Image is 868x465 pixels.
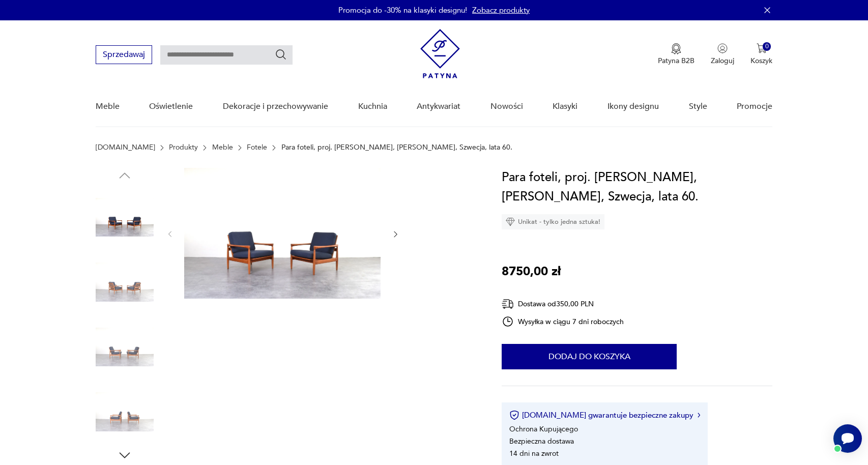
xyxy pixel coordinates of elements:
a: [DOMAIN_NAME] [96,143,155,152]
li: 14 dni na zwrot [509,449,559,458]
a: Klasyki [553,87,577,126]
li: Bezpieczna dostawa [509,437,574,446]
a: Oświetlenie [149,87,193,126]
img: Zdjęcie produktu Para foteli, proj. Erik Wørts, Ikea, Szwecja, lata 60. [184,168,381,299]
button: Szukaj [275,48,287,61]
button: [DOMAIN_NAME] gwarantuje bezpieczne zakupy [509,410,700,420]
a: Sprzedawaj [96,52,152,59]
button: Patyna B2B [658,43,695,66]
div: Dostawa od 350,00 PLN [502,298,624,310]
p: Patyna B2B [658,56,695,66]
img: Zdjęcie produktu Para foteli, proj. Erik Wørts, Ikea, Szwecja, lata 60. [96,188,154,246]
a: Fotele [247,143,267,152]
iframe: Smartsupp widget button [833,424,862,453]
img: Ikona koszyka [757,43,767,53]
a: Ikony designu [607,87,659,126]
button: Sprzedawaj [96,45,152,64]
li: Ochrona Kupującego [509,424,578,434]
button: Dodaj do koszyka [502,344,677,369]
a: Produkty [169,143,198,152]
p: Promocja do -30% na klasyki designu! [338,5,467,15]
img: Patyna - sklep z meblami i dekoracjami vintage [420,29,460,78]
p: Koszyk [750,56,772,66]
a: Antykwariat [417,87,460,126]
img: Zdjęcie produktu Para foteli, proj. Erik Wørts, Ikea, Szwecja, lata 60. [96,253,154,311]
p: Para foteli, proj. [PERSON_NAME], [PERSON_NAME], Szwecja, lata 60. [281,143,512,152]
a: Ikona medaluPatyna B2B [658,43,695,66]
button: Zaloguj [711,43,734,66]
a: Dekoracje i przechowywanie [223,87,328,126]
img: Ikona dostawy [502,298,514,310]
a: Promocje [737,87,772,126]
img: Ikona diamentu [506,217,515,226]
img: Ikona strzałki w prawo [698,413,701,418]
a: Zobacz produkty [472,5,530,15]
a: Meble [96,87,120,126]
a: Kuchnia [358,87,387,126]
img: Zdjęcie produktu Para foteli, proj. Erik Wørts, Ikea, Szwecja, lata 60. [96,383,154,441]
div: Unikat - tylko jedna sztuka! [502,214,604,229]
p: 8750,00 zł [502,262,561,281]
div: Wysyłka w ciągu 7 dni roboczych [502,315,624,328]
button: 0Koszyk [750,43,772,66]
div: 0 [763,42,771,51]
img: Ikona medalu [671,43,681,54]
p: Zaloguj [711,56,734,66]
a: Nowości [490,87,523,126]
a: Style [689,87,707,126]
img: Ikonka użytkownika [717,43,728,53]
a: Meble [212,143,233,152]
img: Ikona certyfikatu [509,410,519,420]
h1: Para foteli, proj. [PERSON_NAME], [PERSON_NAME], Szwecja, lata 60. [502,168,772,207]
img: Zdjęcie produktu Para foteli, proj. Erik Wørts, Ikea, Szwecja, lata 60. [96,318,154,376]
